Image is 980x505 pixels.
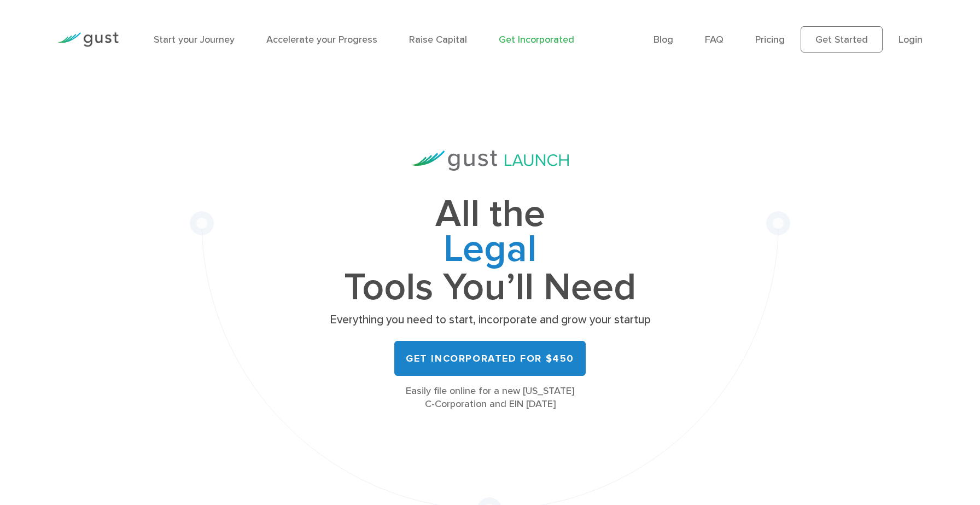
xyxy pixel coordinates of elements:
[394,341,586,376] a: Get Incorporated for $450
[326,232,654,270] span: Legal
[409,34,467,45] a: Raise Capital
[154,34,235,45] a: Start your Journey
[654,34,673,45] a: Blog
[705,34,724,45] a: FAQ
[326,197,654,305] h1: All the Tools You’ll Need
[899,34,923,45] a: Login
[57,32,119,47] img: Gust Logo
[326,312,654,328] p: Everything you need to start, incorporate and grow your startup
[411,150,569,171] img: Gust Launch Logo
[326,385,654,411] div: Easily file online for a new [US_STATE] C-Corporation and EIN [DATE]
[801,26,883,53] a: Get Started
[755,34,785,45] a: Pricing
[266,34,377,45] a: Accelerate your Progress
[499,34,574,45] a: Get Incorporated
